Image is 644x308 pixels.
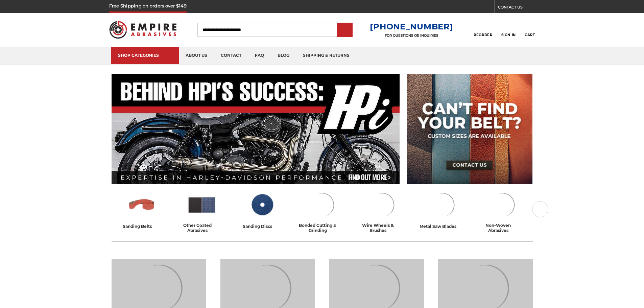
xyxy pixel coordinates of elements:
[474,22,492,37] a: Reorder
[174,190,229,233] a: other coated abrasives
[338,23,352,37] input: Submit
[525,22,535,37] a: Cart
[127,190,157,219] img: Sanding Belts
[271,47,296,64] a: blog
[501,33,516,37] span: Sign In
[214,47,248,64] a: contact
[355,190,410,233] a: wire wheels & brushes
[187,190,217,219] img: Other Coated Abrasives
[247,190,277,219] img: Sanding Discs
[370,22,453,31] a: [PHONE_NUMBER]
[296,47,356,64] a: shipping & returns
[295,190,350,233] a: bonded cutting & grinding
[532,201,548,217] button: Next
[428,190,457,219] img: Metal Saw Blades
[112,74,400,184] img: Banner for an interview featuring Horsepower Inc who makes Harley performance upgrades featured o...
[248,47,271,64] a: faq
[370,33,453,38] p: FOR QUESTIONS OR INQUIRIES
[355,223,410,233] div: wire wheels & brushes
[498,3,535,13] a: CONTACT US
[114,190,169,230] a: sanding belts
[420,223,465,230] div: metal saw blades
[123,223,161,230] div: sanding belts
[475,190,530,233] a: non-woven abrasives
[407,74,532,184] img: promo banner for custom belts.
[474,33,492,37] span: Reorder
[475,223,530,233] div: non-woven abrasives
[367,190,397,219] img: Wire Wheels & Brushes
[109,17,177,43] img: Empire Abrasives
[179,47,214,64] a: about us
[525,33,535,37] span: Cart
[235,190,289,230] a: sanding discs
[174,223,229,233] div: other coated abrasives
[307,190,337,219] img: Bonded Cutting & Grinding
[295,223,350,233] div: bonded cutting & grinding
[118,53,172,58] div: SHOP CATEGORIES
[415,190,470,230] a: metal saw blades
[488,190,518,219] img: Non-woven Abrasives
[243,223,281,230] div: sanding discs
